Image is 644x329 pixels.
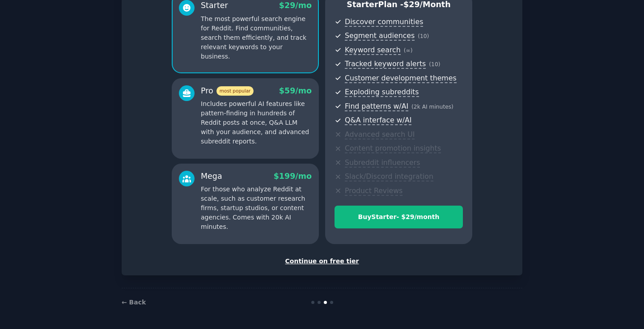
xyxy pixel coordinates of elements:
span: ( ∞ ) [404,47,413,54]
p: For those who analyze Reddit at scale, such as customer research firms, startup studios, or conte... [201,185,312,232]
div: Continue on free tier [131,257,513,266]
span: Product Reviews [345,186,402,196]
span: $ 29 /mo [279,1,312,10]
span: Subreddit influencers [345,158,420,168]
span: most popular [216,86,254,96]
span: Customer development themes [345,74,457,83]
div: Buy Starter - $ 29 /month [335,212,462,222]
span: ( 2k AI minutes ) [411,104,453,110]
p: The most powerful search engine for Reddit. Find communities, search them efficiently, and track ... [201,14,312,61]
p: Includes powerful AI features like pattern-finding in hundreds of Reddit posts at once, Q&A LLM w... [201,99,312,146]
span: ( 10 ) [418,33,429,39]
a: ← Back [122,299,146,306]
span: Content promotion insights [345,144,441,153]
span: Keyword search [345,46,401,55]
span: Find patterns w/AI [345,102,408,111]
span: ( 10 ) [429,61,440,67]
button: BuyStarter- $29/month [335,206,463,228]
span: Discover communities [345,17,423,27]
span: Advanced search UI [345,130,415,139]
span: $ 59 /mo [279,86,312,95]
span: Exploding subreddits [345,88,419,97]
span: Q&A interface w/AI [345,116,411,125]
span: Tracked keyword alerts [345,59,426,69]
div: Pro [201,85,254,97]
span: Segment audiences [345,31,415,41]
span: $ 199 /mo [274,172,312,181]
span: Slack/Discord integration [345,172,433,181]
div: Mega [201,171,222,182]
